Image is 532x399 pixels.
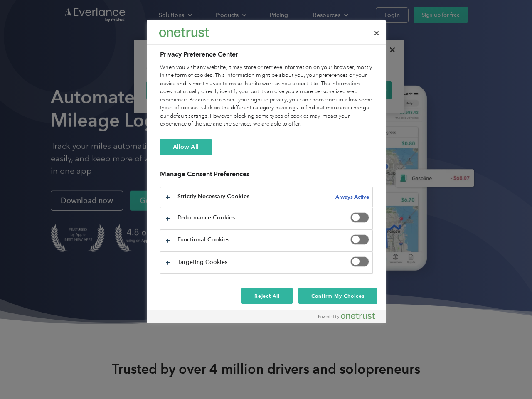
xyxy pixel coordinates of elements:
button: Reject All [241,288,293,304]
h2: Privacy Preference Center [160,49,373,59]
div: Everlance [159,24,209,41]
h3: Manage Consent Preferences [160,170,373,183]
div: When you visit any website, it may store or retrieve information on your browser, mostly in the f... [160,64,373,128]
div: Privacy Preference Center [147,20,386,323]
img: Powered by OneTrust Opens in a new Tab [318,313,375,319]
button: Confirm My Choices [298,288,377,304]
button: Allow All [160,139,212,155]
button: Close [367,24,386,42]
a: Powered by OneTrust Opens in a new Tab [318,313,382,323]
div: Preference center [147,20,386,323]
img: Everlance [159,28,209,37]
